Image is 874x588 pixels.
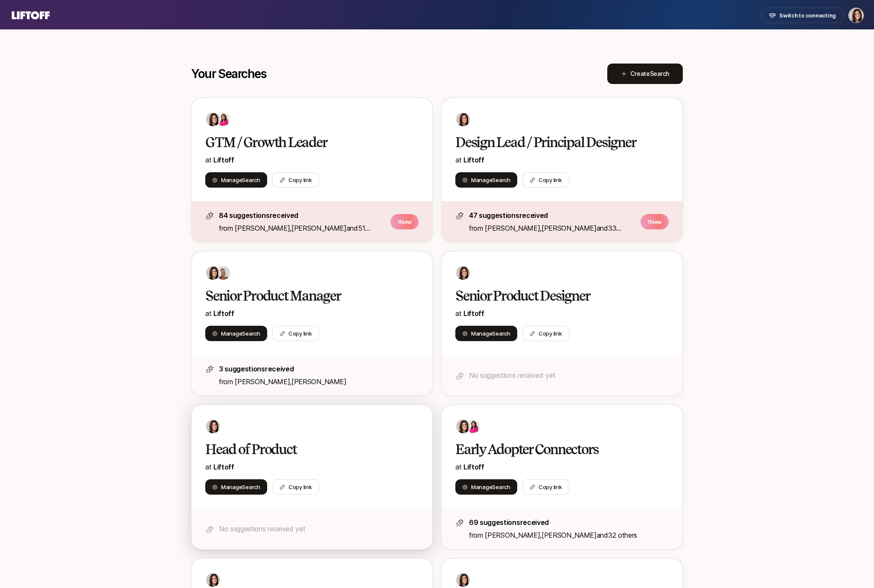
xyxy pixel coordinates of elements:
button: Copy link [522,479,569,495]
h2: Design Lead / Principal Designer [455,134,651,151]
button: Switch to connecting [762,8,843,23]
span: Search [242,177,260,183]
span: Search [242,330,260,337]
span: Search [492,177,510,183]
img: 71d7b91d_d7cb_43b4_a7ea_a9b2f2cc6e03.jpg [456,266,470,280]
img: 9e09e871_5697_442b_ae6e_b16e3f6458f8.jpg [216,113,230,126]
button: CreateSearch [607,64,683,84]
span: Manage [471,176,510,184]
span: Liftoff [463,463,484,471]
span: Search [492,484,510,490]
p: 3 suggestions received [219,363,419,374]
a: Liftoff [213,156,234,164]
span: Manage [221,176,260,184]
h2: GTM / Growth Leader [205,134,401,151]
button: Copy link [522,326,569,341]
span: 32 others [608,531,637,539]
span: [PERSON_NAME] [291,377,347,386]
p: at [455,154,669,165]
span: Search [650,70,669,77]
img: Eleanor Morgan [849,8,863,23]
h2: Senior Product Manager [205,287,401,304]
img: 71d7b91d_d7cb_43b4_a7ea_a9b2f2cc6e03.jpg [206,573,220,587]
p: from [219,223,385,234]
span: [PERSON_NAME] [542,224,597,232]
span: [PERSON_NAME] [542,531,597,539]
span: Search [242,484,260,490]
img: star-icon [455,518,464,527]
span: [PERSON_NAME] [235,224,290,232]
h2: Head of Product [205,441,401,458]
span: [PERSON_NAME] [485,531,540,539]
button: Copy link [522,172,569,188]
button: Copy link [272,479,319,495]
button: ManageSearch [455,479,517,495]
img: 71d7b91d_d7cb_43b4_a7ea_a9b2f2cc6e03.jpg [456,573,470,587]
span: Manage [471,329,510,338]
span: Manage [221,329,260,338]
span: Create [630,69,669,79]
img: star-icon [455,211,464,220]
img: 71d7b91d_d7cb_43b4_a7ea_a9b2f2cc6e03.jpg [206,113,220,126]
span: and [597,531,637,539]
img: star-icon [205,365,214,374]
a: Liftoff [463,156,484,164]
img: star-icon [455,372,464,380]
button: ManageSearch [205,326,267,341]
img: 71d7b91d_d7cb_43b4_a7ea_a9b2f2cc6e03.jpg [456,420,470,433]
p: at [455,461,669,472]
p: at [205,461,419,472]
p: No suggestions received yet [219,523,419,534]
span: [PERSON_NAME] [235,377,290,386]
button: ManageSearch [205,479,267,495]
h2: Early Adopter Connectors [455,441,651,458]
p: at [455,308,669,319]
p: 84 suggestions received [219,210,385,221]
button: Eleanor Morgan [848,8,864,23]
img: dbb69939_042d_44fe_bb10_75f74df84f7f.jpg [216,266,230,280]
img: 71d7b91d_d7cb_43b4_a7ea_a9b2f2cc6e03.jpg [456,113,470,126]
p: at [205,154,419,165]
p: from [469,223,635,234]
span: , [540,531,597,539]
span: Manage [471,483,510,491]
span: , [290,224,347,232]
img: 9e09e871_5697_442b_ae6e_b16e3f6458f8.jpg [466,420,480,433]
p: 1 New [390,214,419,229]
p: at [205,308,419,319]
span: Liftoff [213,309,234,318]
img: 71d7b91d_d7cb_43b4_a7ea_a9b2f2cc6e03.jpg [206,420,220,433]
h2: Senior Product Designer [455,287,651,304]
img: star-icon [205,525,214,534]
p: from [219,376,419,387]
button: ManageSearch [205,172,267,188]
button: Copy link [272,172,319,188]
span: , [290,377,347,386]
span: Liftoff [213,463,234,471]
img: star-icon [205,211,214,220]
span: [PERSON_NAME] [485,224,540,232]
span: Switch to connecting [779,11,836,20]
p: 47 suggestions received [469,210,635,221]
span: Manage [221,483,260,491]
img: 71d7b91d_d7cb_43b4_a7ea_a9b2f2cc6e03.jpg [206,266,220,280]
p: Your Searches [191,67,267,81]
button: ManageSearch [455,172,517,188]
span: [PERSON_NAME] [291,224,347,232]
p: from [469,530,669,541]
span: Liftoff [463,309,484,318]
p: 69 suggestions received [469,517,669,528]
p: 1 New [641,214,669,229]
p: No suggestions received yet [469,370,669,381]
button: Copy link [272,326,319,341]
span: Search [492,330,510,337]
button: ManageSearch [455,326,517,341]
span: , [540,224,597,232]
